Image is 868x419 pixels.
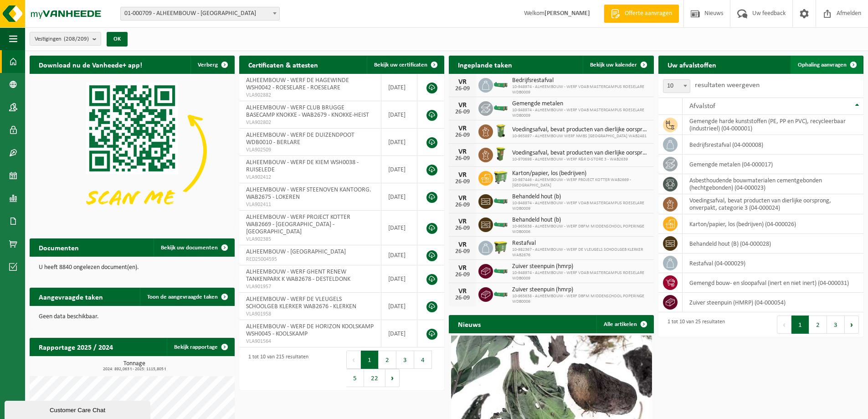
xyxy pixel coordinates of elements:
div: 26-09 [453,248,472,255]
span: Gemengde metalen [512,100,649,108]
td: zuiver steenpuin (HMRP) (04-000054) [683,293,863,312]
div: 26-09 [453,295,472,301]
div: VR [453,125,472,132]
iframe: chat widget [5,399,152,419]
span: VLA902385 [246,236,374,243]
span: 10 [663,80,690,93]
span: VLA902412 [246,174,374,181]
span: Zuiver steenpuin (hmrp) [512,263,649,270]
td: voedingsafval, bevat producten van dierlijke oorsprong, onverpakt, categorie 3 (04-000024) [683,194,863,214]
td: [DATE] [381,101,417,129]
div: 26-09 [453,272,472,278]
td: asbesthoudende bouwmaterialen cementgebonden (hechtgebonden) (04-000023) [683,174,863,194]
button: OK [107,32,128,47]
h2: Ingeplande taken [449,56,521,73]
span: 10-965638 - ALHEEMBOUW - WERF DBFM MIDDENSCHOOL POPERINGE WDB0006 [512,294,649,305]
div: VR [453,171,472,179]
h2: Documenten [30,238,88,256]
span: ALHEEMBOUW - WERF PROJECT KOTTER WAB2669 - [GEOGRAPHIC_DATA] - [GEOGRAPHIC_DATA] [246,214,350,235]
button: 2 [809,316,827,334]
div: VR [453,218,472,225]
div: 26-09 [453,225,472,232]
div: VR [453,78,472,86]
label: resultaten weergeven [695,82,760,89]
td: [DATE] [381,129,417,156]
div: VR [453,241,472,248]
button: Next [385,369,400,387]
div: VR [453,148,472,155]
span: Bekijk uw documenten [161,245,218,251]
td: [DATE] [381,265,417,293]
span: ALHEEMBOUW - WERF GHENT RENEW TANKENPARK K WAB2678 - DESTELDONK [246,269,350,283]
span: 01-000709 - ALHEEMBOUW - OOSTNIEUWKERKE [121,7,279,20]
div: VR [453,102,472,109]
button: 1 [791,316,809,334]
span: Bekijk uw kalender [590,62,637,68]
h2: Aangevraagde taken [30,288,112,305]
span: Bekijk uw certificaten [374,62,427,68]
h2: Nieuws [449,315,490,333]
span: Afvalstof [689,103,715,110]
span: ALHEEMBOUW - [GEOGRAPHIC_DATA] [246,248,346,255]
span: 10-965638 - ALHEEMBOUW - WERF DBFM MIDDENSCHOOL POPERINGE WDB0006 [512,224,649,235]
div: VR [453,195,472,202]
button: Vestigingen(208/209) [30,32,101,46]
img: HK-XC-15-GN-00 [493,197,508,205]
span: Toon de aangevraagde taken [147,294,218,300]
img: WB-0660-HPE-GN-50 [493,170,508,185]
span: ALHEEMBOUW - WERF CLUB BRUGGE BASECAMP KNOKKE - WAB2679 - KNOKKE-HEIST [246,104,369,119]
button: Previous [346,351,361,369]
span: Restafval [512,240,649,247]
span: ALHEEMBOUW - WERF STEENOVEN KANTOORG. WAB2675 - LOKEREN [246,186,371,201]
a: Bekijk uw documenten [154,238,234,257]
span: ALHEEMBOUW - WERF DE VLEUGELS SCHOOLGEB KLERKER WAB2676 - KLERKEN [246,296,356,310]
p: Geen data beschikbaar. [39,314,226,320]
h2: Certificaten & attesten [239,56,327,73]
img: HK-XC-15-GN-00 [493,80,508,88]
span: 2024: 892,063 t - 2025: 1115,805 t [34,367,235,372]
img: WB-0060-HPE-GN-50 [493,146,508,162]
button: Next [845,316,859,334]
h2: Rapportage 2025 / 2024 [30,338,122,356]
div: 26-09 [453,179,472,185]
span: ALHEEMBOUW - WERF DE HAGEWINDE WSH0042 - ROESELARE - ROESELARE [246,77,349,91]
a: Alle artikelen [596,315,653,333]
span: VLA901564 [246,338,374,345]
span: ALHEEMBOUW - WERF DE DUIZENDPOOT WDB0010 - BERLARE [246,132,354,146]
td: [DATE] [381,156,417,183]
td: [DATE] [381,183,417,211]
span: Bedrijfsrestafval [512,77,649,84]
td: karton/papier, los (bedrijven) (04-000026) [683,214,863,234]
span: 10-948974 - ALHEEMBOUW - WERF VDAB MASTERCAMPUS ROESELARE WDB0009 [512,201,649,212]
a: Bekijk uw certificaten [367,56,443,74]
td: [DATE] [381,320,417,347]
button: 22 [364,369,385,387]
div: 26-09 [453,132,472,139]
span: Voedingsafval, bevat producten van dierlijke oorsprong, onverpakt, categorie 3 [512,150,649,157]
span: VLA902509 [246,146,374,154]
span: Behandeld hout (b) [512,217,649,224]
span: VLA902882 [246,92,374,99]
div: VR [453,264,472,272]
span: Verberg [198,62,218,68]
span: 10-948974 - ALHEEMBOUW - WERF VDAB MASTERCAMPUS ROESELARE WDB0009 [512,270,649,281]
h2: Download nu de Vanheede+ app! [30,56,151,73]
span: Offerte aanvragen [622,9,674,18]
td: [DATE] [381,74,417,101]
img: WB-1100-HPE-GN-50 [493,239,508,255]
span: 10-970698 - ALHEEMBOUW - WERF R&R D-STORE 3 - WAB2639 [512,157,649,162]
span: Vestigingen [35,32,89,46]
img: Download de VHEPlus App [30,74,235,228]
strong: [PERSON_NAME] [544,10,590,17]
a: Offerte aanvragen [604,5,679,23]
span: 10 [663,79,690,93]
span: 10-987446 - ALHEEMBOUW - WERF PROJECT KOTTER WAB2669 - [GEOGRAPHIC_DATA] [512,177,649,188]
div: 1 tot 10 van 25 resultaten [663,315,725,335]
button: 1 [361,351,379,369]
span: VLA902802 [246,119,374,126]
span: Behandeld hout (b) [512,193,649,201]
button: Verberg [190,56,234,74]
div: 26-09 [453,109,472,115]
td: [DATE] [381,293,417,320]
span: VLA902411 [246,201,374,208]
